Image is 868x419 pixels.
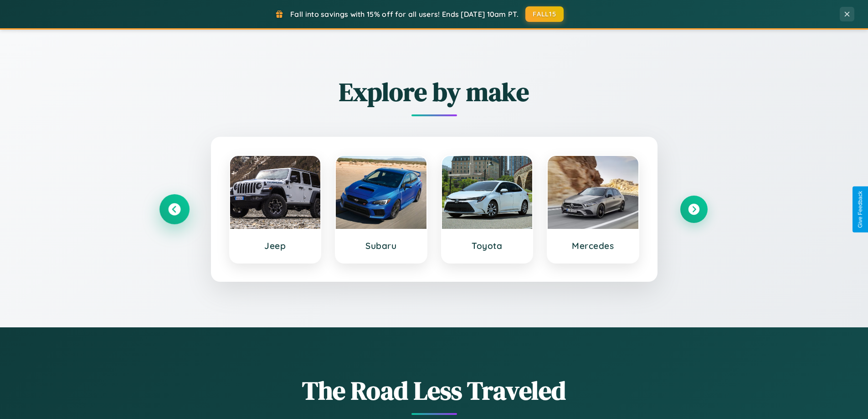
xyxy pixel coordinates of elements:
button: FALL15 [525,6,564,22]
h2: Explore by make [161,74,708,109]
h3: Jeep [239,240,312,251]
h3: Toyota [451,240,524,251]
div: Give Feedback [857,191,863,228]
h1: The Road Less Traveled [161,373,708,408]
span: Fall into savings with 15% off for all users! Ends [DATE] 10am PT. [290,10,519,19]
h3: Mercedes [557,240,629,251]
h3: Subaru [345,240,417,251]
